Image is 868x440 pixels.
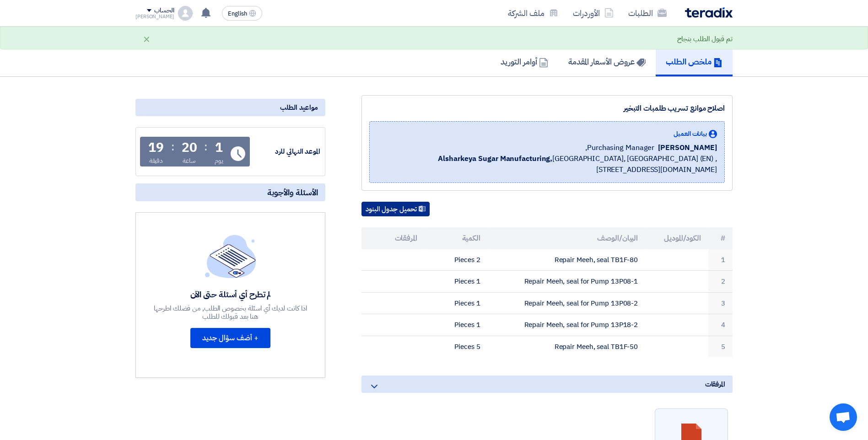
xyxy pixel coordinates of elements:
th: البيان/الوصف [488,227,646,249]
div: تم قبول الطلب بنجاح [677,34,733,44]
div: × [143,33,151,44]
a: Open chat [830,403,857,431]
div: : [204,139,207,155]
div: 20 [182,141,197,154]
h5: أوامر التوريد [501,56,548,67]
div: اصلاح موانع تسريب طلمبات التبخير [369,103,725,114]
td: 1 Pieces [425,292,488,314]
b: Alsharkeya Sugar Manufacturing, [438,153,552,164]
a: عروض الأسعار المقدمة [558,47,656,76]
th: الكمية [425,227,488,249]
img: Teradix logo [685,7,733,18]
td: 4 [708,314,733,336]
button: تحميل جدول البنود [361,202,430,216]
td: Repair Meeh, seal for Pump 13P08-1 [488,271,646,293]
a: أوامر التوريد [491,47,558,76]
td: Repair Meeh, seal TB1F-50 [488,336,646,357]
td: 2 [708,271,733,293]
div: دقيقة [149,156,163,166]
td: Repair Meeh, seal for Pump 13P18-2 [488,314,646,336]
span: بيانات العميل [674,129,707,139]
div: الموعد النهائي للرد [252,146,320,157]
img: empty_state_list.svg [205,235,256,278]
h5: عروض الأسعار المقدمة [568,56,646,67]
div: ساعة [183,156,196,166]
span: الأسئلة والأجوبة [267,187,318,198]
div: لم تطرح أي أسئلة حتى الآن [153,289,308,300]
td: 1 Pieces [425,314,488,336]
td: 2 Pieces [425,249,488,271]
th: # [708,227,733,249]
span: Purchasing Manager, [585,142,654,153]
div: : [171,139,174,155]
th: المرفقات [361,227,425,249]
a: الطلبات [621,2,674,24]
button: English [222,6,262,21]
div: يوم [215,156,223,166]
div: مواعيد الطلب [135,99,325,116]
td: 5 Pieces [425,336,488,357]
div: اذا كانت لديك أي اسئلة بخصوص الطلب, من فضلك اطرحها هنا بعد قبولك للطلب [153,304,308,321]
td: 1 Pieces [425,271,488,293]
img: profile_test.png [178,6,193,21]
span: [GEOGRAPHIC_DATA], [GEOGRAPHIC_DATA] (EN) ,[STREET_ADDRESS][DOMAIN_NAME] [377,153,717,175]
h5: ملخص الطلب [666,56,722,67]
div: [PERSON_NAME] [135,14,174,19]
a: ملف الشركة [501,2,566,24]
td: Repair Meeh, seal for Pump 13P08-2 [488,292,646,314]
span: English [228,11,247,17]
a: الأوردرات [566,2,621,24]
div: الحساب [154,7,174,15]
th: الكود/الموديل [645,227,708,249]
span: [PERSON_NAME] [658,142,717,153]
button: + أضف سؤال جديد [190,328,270,348]
div: 1 [215,141,223,154]
span: المرفقات [705,379,725,389]
div: 19 [148,141,164,154]
td: Repair Meeh, seal TB1F-80 [488,249,646,271]
td: 3 [708,292,733,314]
td: 5 [708,336,733,357]
a: ملخص الطلب [656,47,733,76]
td: 1 [708,249,733,271]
